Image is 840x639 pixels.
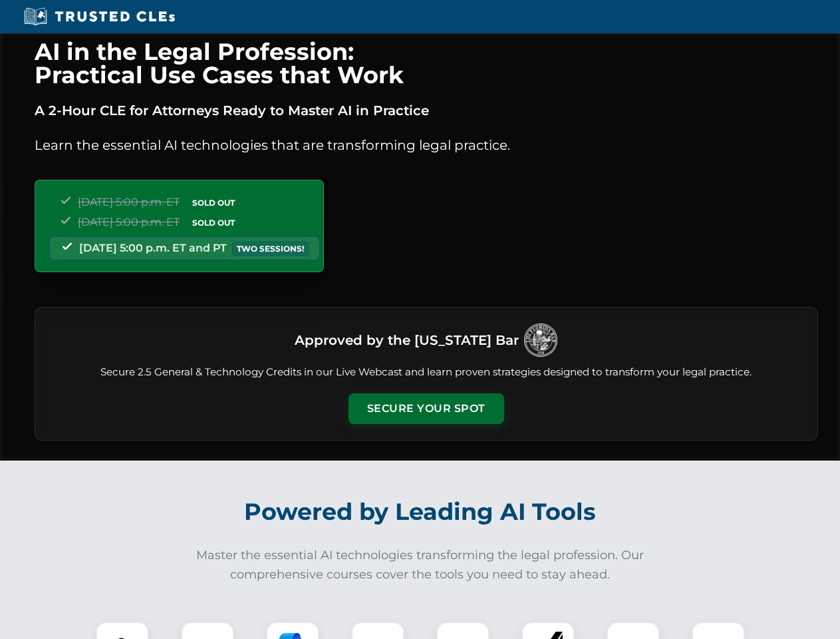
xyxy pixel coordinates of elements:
p: A 2-Hour CLE for Attorneys Ready to Master AI in Practice [35,100,818,121]
span: [DATE] 5:00 p.m. ET [78,216,180,228]
span: [DATE] 5:00 p.m. ET [78,196,180,208]
h3: Approved by the [US_STATE] Bar [295,328,519,352]
img: Logo [524,323,557,357]
img: Trusted CLEs [20,7,179,27]
p: Learn the essential AI technologies that are transforming legal practice. [35,134,818,156]
p: Secure 2.5 General & Technology Credits in our Live Webcast and learn proven strategies designed ... [51,365,801,380]
p: Master the essential AI technologies transforming the legal profession. Our comprehensive courses... [188,546,653,584]
h1: AI in the Legal Profession: Practical Use Cases that Work [35,40,818,87]
span: SOLD OUT [188,216,239,230]
span: SOLD OUT [188,196,239,210]
h2: Powered by Leading AI Tools [52,489,789,535]
button: Secure Your Spot [349,393,504,424]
